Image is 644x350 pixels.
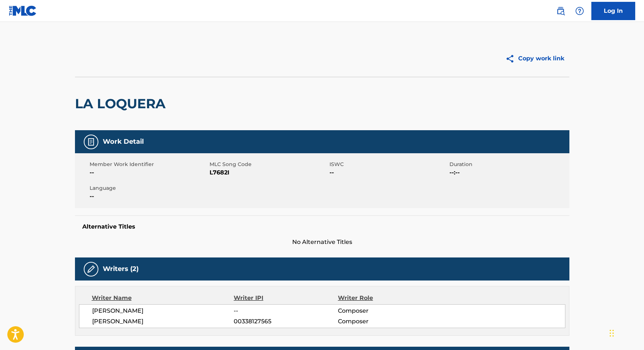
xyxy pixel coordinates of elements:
a: Log In [591,2,635,20]
span: Composer [338,317,433,326]
span: Language [90,184,208,192]
a: Public Search [553,4,568,18]
span: L7682I [210,168,328,177]
img: Writers [87,265,95,274]
img: help [575,7,584,15]
div: Writer IPI [234,294,338,302]
span: [PERSON_NAME] [92,317,234,326]
div: Drag [610,322,614,344]
div: Writer Role [338,294,433,302]
h5: Writers (2) [103,265,139,273]
img: MLC Logo [9,5,37,16]
span: Member Work Identifier [90,161,208,168]
span: -- [234,306,338,315]
span: -- [90,192,208,201]
span: No Alternative Titles [75,238,569,246]
span: Composer [338,306,433,315]
img: Copy work link [505,54,518,63]
div: Writer Name [92,294,234,302]
span: [PERSON_NAME] [92,306,234,315]
span: Duration [449,161,568,168]
img: search [556,7,565,15]
div: Help [572,4,587,18]
span: --:-- [449,168,568,177]
span: -- [90,168,208,177]
span: MLC Song Code [210,161,328,168]
h5: Work Detail [103,138,144,146]
span: ISWC [329,161,448,168]
img: Work Detail [87,138,95,146]
button: Copy work link [500,49,569,68]
span: -- [329,168,448,177]
span: 00338127565 [234,317,338,326]
h5: Alternative Titles [82,223,562,230]
h2: LA LOQUERA [75,95,169,112]
iframe: Chat Widget [607,315,644,350]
